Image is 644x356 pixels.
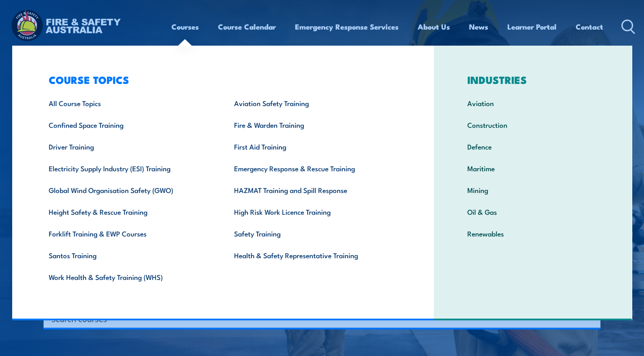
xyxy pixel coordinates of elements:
a: High Risk Work Licence Training [221,201,406,223]
a: Forklift Training & EWP Courses [35,223,221,244]
a: About Us [418,15,450,38]
a: All Course Topics [35,92,221,114]
a: Electricity Supply Industry (ESI) Training [35,157,221,179]
a: Santos Training [35,244,221,266]
a: Courses [171,15,199,38]
h3: COURSE TOPICS [35,73,407,86]
a: Emergency Response Services [295,15,399,38]
a: Aviation Safety Training [221,92,406,114]
a: News [469,15,488,38]
a: Confined Space Training [35,114,221,136]
a: Course Calendar [218,15,276,38]
a: Oil & Gas [454,201,612,223]
a: Contact [576,15,603,38]
a: Construction [454,114,612,136]
a: Global Wind Organisation Safety (GWO) [35,179,221,201]
a: Maritime [454,157,612,179]
a: First Aid Training [221,136,406,157]
a: Driver Training [35,136,221,157]
a: Height Safety & Rescue Training [35,201,221,223]
a: Learner Portal [507,15,557,38]
a: HAZMAT Training and Spill Response [221,179,406,201]
a: Renewables [454,223,612,244]
a: Fire & Warden Training [221,114,406,136]
a: Emergency Response & Rescue Training [221,157,406,179]
a: Mining [454,179,612,201]
a: Aviation [454,92,612,114]
h3: INDUSTRIES [454,73,612,86]
a: Defence [454,136,612,157]
a: Work Health & Safety Training (WHS) [35,266,221,288]
a: Health & Safety Representative Training [221,244,406,266]
a: Safety Training [221,223,406,244]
